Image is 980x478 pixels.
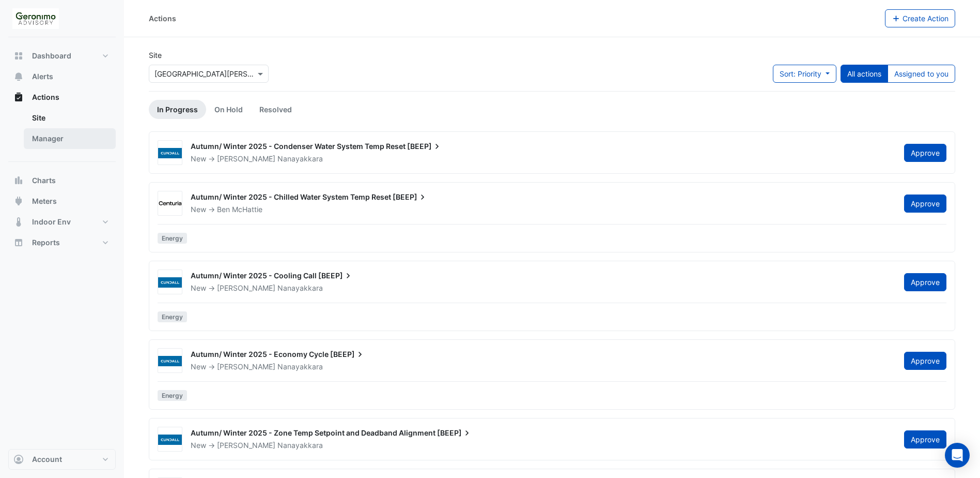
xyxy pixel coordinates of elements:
[232,204,262,215] span: McHattie
[12,8,59,29] img: Company Logo
[277,440,323,451] span: Nanayakkara
[191,205,206,214] span: New
[32,217,71,227] span: Indoor Env
[32,51,71,61] span: Dashboard
[903,14,948,23] span: Create Action
[158,435,182,445] img: Cundall Centuria
[277,362,323,372] span: Nanayakkara
[13,196,24,206] app-icon: Meters
[13,71,24,82] app-icon: Alerts
[393,192,428,202] span: [BEEP]
[277,154,323,164] span: Nanayakkara
[904,144,946,162] button: Approve
[158,390,187,401] span: Energy
[158,199,182,209] img: Centuria
[8,170,116,191] button: Charts
[32,92,59,102] span: Actions
[191,192,391,201] span: Autumn/ Winter 2025 - Chilled Water System Temp Reset
[158,148,182,158] img: Cundall Centuria
[13,217,24,227] app-icon: Indoor Env
[158,233,187,244] span: Energy
[8,191,116,212] button: Meters
[251,100,300,119] a: Resolved
[437,428,472,438] span: [BEEP]
[24,108,116,128] a: Site
[911,148,940,157] span: Approve
[8,449,116,470] button: Account
[780,69,821,78] span: Sort: Priority
[208,362,215,371] span: ->
[191,283,206,292] span: New
[158,311,187,322] span: Energy
[24,128,116,149] a: Manager
[8,232,116,253] button: Reports
[217,441,275,450] span: [PERSON_NAME]
[8,66,116,87] button: Alerts
[217,283,275,292] span: [PERSON_NAME]
[158,356,182,366] img: Cundall Centuria
[217,154,275,163] span: [PERSON_NAME]
[32,454,62,465] span: Account
[32,71,53,82] span: Alerts
[885,9,956,27] button: Create Action
[32,196,57,206] span: Meters
[191,350,329,358] span: Autumn/ Winter 2025 - Economy Cycle
[208,441,215,450] span: ->
[904,273,946,291] button: Approve
[13,92,24,102] app-icon: Actions
[911,199,940,208] span: Approve
[911,356,940,365] span: Approve
[191,271,317,280] span: Autumn/ Winter 2025 - Cooling Call
[945,443,970,468] div: Open Intercom Messenger
[13,237,24,248] app-icon: Reports
[841,65,888,83] button: All actions
[208,205,215,214] span: ->
[32,175,56,186] span: Charts
[158,277,182,288] img: Cundall Centuria
[217,205,230,214] span: Ben
[191,362,206,371] span: New
[191,428,435,437] span: Autumn/ Winter 2025 - Zone Temp Setpoint and Deadband Alignment
[149,13,176,24] div: Actions
[191,154,206,163] span: New
[904,352,946,370] button: Approve
[8,87,116,108] button: Actions
[149,50,162,61] label: Site
[277,283,323,293] span: Nanayakkara
[217,362,275,371] span: [PERSON_NAME]
[13,51,24,61] app-icon: Dashboard
[904,430,946,449] button: Approve
[773,65,836,83] button: Sort: Priority
[149,100,206,119] a: In Progress
[407,141,442,152] span: [BEEP]
[8,212,116,232] button: Indoor Env
[32,237,60,248] span: Reports
[911,278,940,287] span: Approve
[888,65,955,83] button: Assigned to you
[208,154,215,163] span: ->
[208,283,215,292] span: ->
[191,142,406,151] span: Autumn/ Winter 2025 - Condenser Water System Temp Reset
[8,108,116,153] div: Actions
[911,435,940,444] span: Approve
[191,441,206,450] span: New
[318,271,353,281] span: [BEEP]
[13,175,24,186] app-icon: Charts
[8,46,116,66] button: Dashboard
[330,349,365,360] span: [BEEP]
[904,195,946,213] button: Approve
[206,100,251,119] a: On Hold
